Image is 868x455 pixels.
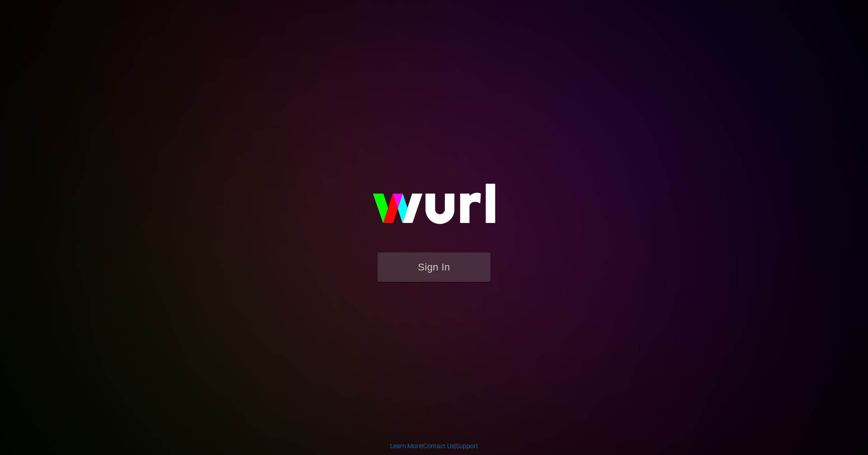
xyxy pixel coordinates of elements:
button: Sign In [377,252,491,282]
div: | | [390,441,478,450]
a: Learn More [390,442,422,450]
a: Support [456,442,478,450]
a: Contact Us [423,442,454,450]
img: wurl-logo-on-black-223613ac3d8ba8fe6dc639794a292ebdb59501304c7dfd60c99c58986ef67473.svg [344,164,524,252]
